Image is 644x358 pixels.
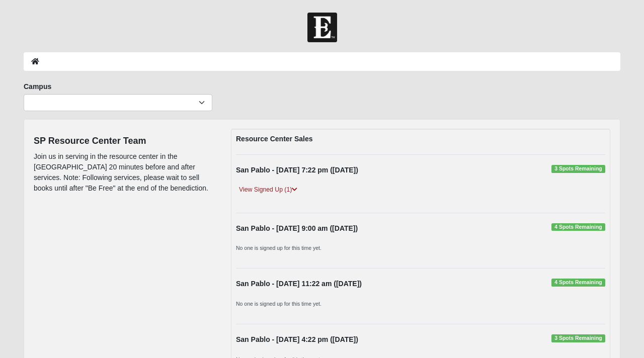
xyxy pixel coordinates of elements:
[34,136,216,147] h4: SP Resource Center Team
[551,334,605,342] span: 3 Spots Remaining
[236,335,358,343] strong: San Pablo - [DATE] 4:22 pm ([DATE])
[236,280,362,288] strong: San Pablo - [DATE] 11:22 am ([DATE])
[236,301,321,307] small: No one is signed up for this time yet.
[551,165,605,173] span: 3 Spots Remaining
[307,13,337,42] img: Church of Eleven22 Logo
[236,135,313,143] strong: Resource Center Sales
[236,245,321,251] small: No one is signed up for this time yet.
[236,166,358,174] strong: San Pablo - [DATE] 7:22 pm ([DATE])
[24,81,51,92] label: Campus
[551,279,605,287] span: 4 Spots Remaining
[34,151,216,194] p: Join us in serving in the resource center in the [GEOGRAPHIC_DATA] 20 minutes before and after se...
[551,223,605,231] span: 4 Spots Remaining
[236,185,300,195] a: View Signed Up (1)
[236,224,358,232] strong: San Pablo - [DATE] 9:00 am ([DATE])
